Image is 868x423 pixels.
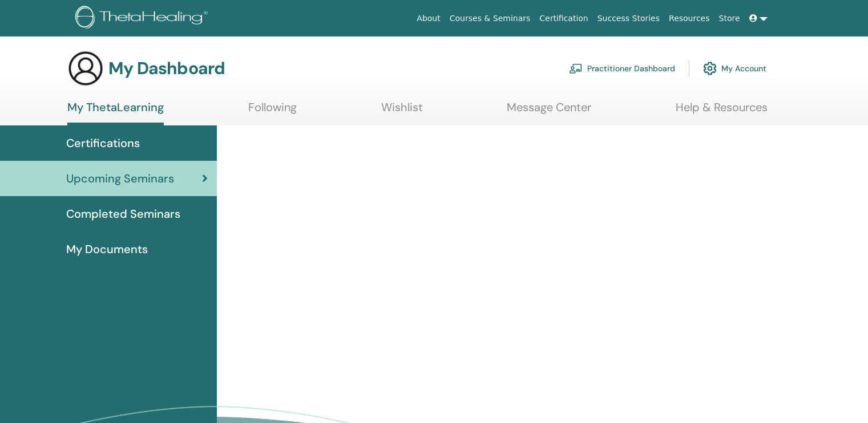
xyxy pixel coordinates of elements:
span: Upcoming Seminars [66,170,174,187]
img: logo.png [75,6,212,31]
span: My Documents [66,241,148,258]
a: My Account [703,56,766,81]
a: Certification [535,8,592,29]
h3: My Dashboard [108,58,225,79]
a: Help & Resources [676,100,768,123]
a: Wishlist [381,100,423,123]
a: My ThetaLearning [67,100,164,125]
a: Store [714,8,745,29]
a: Message Center [507,100,591,123]
img: cog.svg [703,59,717,78]
span: Completed Seminars [66,205,180,222]
img: generic-user-icon.jpg [67,50,104,87]
span: Certifications [66,135,140,152]
a: Practitioner Dashboard [569,56,675,81]
a: Success Stories [593,8,664,29]
img: chalkboard-teacher.svg [569,63,583,74]
a: Courses & Seminars [445,8,535,29]
a: Following [248,100,297,123]
a: Resources [664,8,714,29]
a: About [412,8,445,29]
